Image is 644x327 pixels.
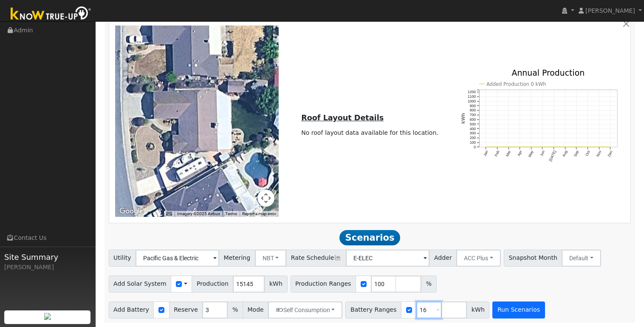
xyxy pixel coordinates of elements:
text: 600 [469,117,476,122]
circle: onclick="" [576,146,577,148]
span: % [421,276,436,293]
button: Self Consumption [268,301,342,318]
circle: onclick="" [553,146,554,148]
text: [DATE] [548,150,556,162]
text: Aug [562,150,568,157]
span: Metering [219,250,255,267]
span: Add Battery [109,301,154,318]
text: 100 [469,140,476,145]
text: 400 [469,126,476,131]
span: [PERSON_NAME] [585,7,635,14]
a: Open this area in Google Maps (opens a new window) [117,206,145,217]
text: Nov [596,149,602,157]
u: Roof Layout Details [301,114,384,122]
circle: onclick="" [530,146,531,148]
button: Map camera controls [257,190,274,207]
circle: onclick="" [508,146,509,148]
button: Keyboard shortcuts [166,211,172,217]
span: Add Solar System [109,276,172,293]
span: Utility [109,250,136,267]
span: kWh [466,301,489,318]
text: 300 [469,131,476,135]
span: % [227,301,243,318]
text: 900 [469,103,476,108]
text: 800 [469,108,476,112]
input: Select a Rate Schedule [346,250,429,267]
div: [PERSON_NAME] [4,263,91,272]
button: Run Scenarios [492,301,545,318]
text: May [527,149,534,158]
text: Apr [517,150,523,156]
span: Reserve [169,301,203,318]
a: Report a map error [242,211,276,216]
circle: onclick="" [565,146,566,148]
circle: onclick="" [485,146,486,148]
circle: onclick="" [496,146,497,148]
text: Annual Production [511,68,585,77]
span: Imagery ©2025 Airbus [177,211,220,216]
img: Know True-Up [6,5,96,24]
text: Feb [494,150,500,157]
span: Rate Schedule [286,250,346,267]
text: 1100 [468,94,476,99]
text: Oct [585,150,591,157]
circle: onclick="" [610,146,611,148]
a: Terms (opens in new tab) [225,211,237,216]
span: Battery Ranges [345,301,401,318]
button: NBT [255,250,287,267]
span: Scenarios [339,230,400,245]
text: Jun [539,150,545,157]
span: Adder [429,250,457,267]
span: Site Summary [4,251,91,263]
span: Snapshot Month [504,250,562,267]
img: retrieve [44,313,51,320]
span: kWh [264,276,287,293]
input: Select a Utility [136,250,219,267]
text: Jan [483,150,489,157]
circle: onclick="" [587,146,588,148]
td: No roof layout data available for this location. [300,127,440,139]
span: Production [192,276,233,293]
button: Default [562,250,601,267]
text: 700 [469,113,476,117]
text: 500 [469,122,476,126]
span: Production Ranges [291,276,356,293]
circle: onclick="" [519,146,520,148]
button: ACC Plus [456,250,501,267]
circle: onclick="" [542,146,543,148]
text: 1200 [468,90,476,94]
span: Mode [243,301,268,318]
text: Dec [607,149,614,157]
img: Google [117,206,145,217]
circle: onclick="" [599,146,600,148]
text: 0 [474,145,476,149]
text: Sep [573,150,580,157]
text: Added Production 0 kWh [486,81,546,87]
text: Mar [505,150,511,157]
text: kWh [460,113,465,123]
text: 1000 [468,99,476,103]
text: 200 [469,136,476,140]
